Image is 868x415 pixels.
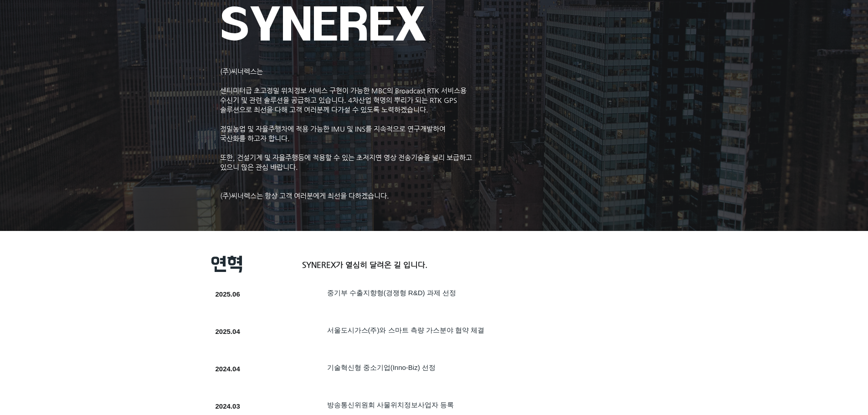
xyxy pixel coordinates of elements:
[220,125,446,133] span: 정밀농업 및 자율주행차에 적용 가능한 IMU 및 INS를 지속적으로 연구개발하여
[211,254,243,274] span: 연혁
[220,106,428,113] span: 솔루션으로 최선을 다해 고객 여러분께 다가설 수 있도록 노력하겠습니다.
[216,328,240,335] span: 2025.04
[220,134,290,142] span: 국산화를 하고자 합니다.
[220,87,467,94] span: 센티미터급 초고정밀 위치정보 서비스 구현이 가능한 MBC의 Broadcast RTK 서비스용
[763,376,868,415] iframe: Wix Chat
[327,326,485,334] span: 서울도시가스(주)와 스마트 측량 가스분야 협약 체결
[327,364,436,371] span: ​기술혁신형 중소기업(Inno-Biz) 선정
[327,401,454,409] span: 방송통신위원회 사물위치정보사업자 등록
[302,260,427,269] span: SYNEREX가 열심히 달려온 길 입니다.
[220,192,389,200] span: (주)씨너렉스는 항상 고객 여러분에게 최선을 다하겠습니다.
[327,289,456,297] span: ​중기부 수출지향형(경쟁형 R&D) 과제 선정
[216,402,240,410] span: 2024.03
[216,290,240,298] span: 2025.06
[216,365,240,373] span: 2024.04
[220,154,472,171] span: ​또한, 건설기계 및 자율주행등에 적용할 수 있는 초저지연 영상 전송기술을 널리 보급하고 있으니 많은 관심 바랍니다.
[220,96,457,104] span: 수신기 및 관련 솔루션을 공급하고 있습니다. 4차산업 혁명의 뿌리가 되는 RTK GPS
